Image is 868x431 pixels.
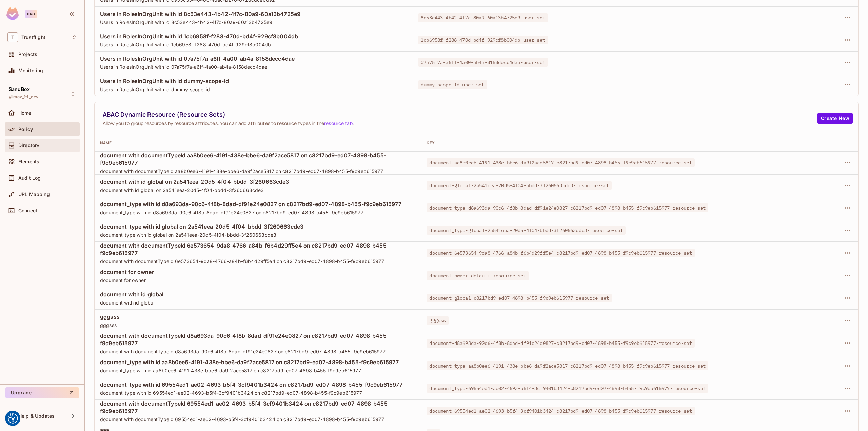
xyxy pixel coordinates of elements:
[100,232,416,238] span: document_type with id global on 2a541eea-20d5-4f04-bbdd-3f260663cde3
[100,152,416,166] span: document with documentTypeId aa8b0ee6-4191-438e-bbe6-da9f2ace5817 on c8217bd9-ed07-4898-b455-f9c9...
[100,291,416,298] span: document with id global
[100,55,407,62] span: Users in RolesInOrgUnit with id 07a75f7a-a6ff-4a00-ab4a-8158decc4dae
[8,413,18,424] img: Revisit consent button
[8,413,18,424] button: Consent Preferences
[324,120,353,126] a: resource tab
[427,339,694,348] span: document-d8a693da-90c6-4f8b-8dad-df91e24e0827-c8217bd9-ed07-4898-b455-f9c9eb615977-resource-set
[427,361,708,370] span: document_type-aa8b0ee6-4191-438e-bbe6-da9f2ace5817-c8217bd9-ed07-4898-b455-f9c9eb615977-resource-set
[100,10,407,18] span: Users in RolesInOrgUnit with id 8c53e443-4b42-4f7c-80a9-60a13b4725e9
[418,80,487,89] span: dummy-scope-id-user-set
[100,168,416,174] span: document with documentTypeId aa8b0ee6-4191-438e-bbe6-da9f2ace5817 on c8217bd9-ed07-4898-b455-f9c9...
[100,200,416,208] span: document_type with id d8a693da-90c6-4f8b-8dad-df91e24e0827 on c8217bd9-ed07-4898-b455-f9c9eb615977
[427,181,612,190] span: document-global-2a541eea-20d5-4f04-bbdd-3f260663cde3-resource-set
[100,41,407,48] span: Users in RolesInOrgUnit with id 1cb6958f-f288-470d-bd4f-929cf8b004db
[100,209,416,216] span: document_type with id d8a693da-90c6-4f8b-8dad-df91e24e0827 on c8217bd9-ed07-4898-b455-f9c9eb615977
[18,413,55,419] span: Help & Updates
[100,187,416,193] span: document with id global on 2a541eea-20d5-4f04-bbdd-3f260663cde3
[18,159,39,164] span: Elements
[100,277,416,283] span: document for owner
[100,390,416,396] span: document_type with id 69554ed1-ae02-4693-b5f4-3cf9401b3424 on c8217bd9-ed07-4898-b455-f9c9eb615977
[100,86,407,93] span: Users in RolesInOrgUnit with id dummy-scope-id
[427,294,612,302] span: document-global-c8217bd9-ed07-4898-b455-f9c9eb615977-resource-set
[100,19,407,25] span: Users in RolesInOrgUnit with id 8c53e443-4b42-4f7c-80a9-60a13b4725e9
[18,143,39,148] span: Directory
[100,242,416,257] span: document with documentTypeId 6e573654-9da8-4766-a84b-f6b4d29ff5e4 on c8217bd9-ed07-4898-b455-f9c9...
[427,271,529,280] span: document-owner-default-resource-set
[100,77,407,85] span: Users in RolesInOrgUnit with id dummy-scope-id
[103,110,817,119] span: ABAC Dynamic Resource (Resource Sets)
[100,381,416,388] span: document_type with id 69554ed1-ae02-4693-b5f4-3cf9401b3424 on c8217bd9-ed07-4898-b455-f9c9eb615977
[427,384,708,393] span: document_type-69554ed1-ae02-4693-b5f4-3cf9401b3424-c8217bd9-ed07-4898-b455-f9c9eb615977-resource-set
[18,52,37,57] span: Projects
[100,178,416,185] span: document with id global on 2a541eea-20d5-4f04-bbdd-3f260663cde3
[427,140,724,146] div: Key
[427,158,694,167] span: document-aa8b0ee6-4191-438e-bbe6-da9f2ace5817-c8217bd9-ed07-4898-b455-f9c9eb615977-resource-set
[9,86,30,92] span: SandBox
[427,249,694,257] span: document-6e573654-9da8-4766-a84b-f6b4d29ff5e4-c8217bd9-ed07-4898-b455-f9c9eb615977-resource-set
[18,175,41,181] span: Audit Log
[100,348,416,355] span: document with documentTypeId d8a693da-90c6-4f8b-8dad-df91e24e0827 on c8217bd9-ed07-4898-b455-f9c9...
[18,192,50,197] span: URL Mapping
[18,68,43,73] span: Monitoring
[100,258,416,265] span: document with documentTypeId 6e573654-9da8-4766-a84b-f6b4d29ff5e4 on c8217bd9-ed07-4898-b455-f9c9...
[418,58,548,67] span: 07a75f7a-a6ff-4a00-ab4a-8158decc4dae-user-set
[18,110,32,116] span: Home
[25,10,37,18] div: Pro
[100,223,416,230] span: document_type with id global on 2a541eea-20d5-4f04-bbdd-3f260663cde3
[100,367,416,374] span: document_type with id aa8b0ee6-4191-438e-bbe6-da9f2ace5817 on c8217bd9-ed07-4898-b455-f9c9eb615977
[817,113,853,124] button: Create New
[100,33,407,40] span: Users in RolesInOrgUnit with id 1cb6958f-f288-470d-bd4f-929cf8b004db
[100,322,416,328] span: gggsss
[6,7,19,20] img: SReyMgAAAABJRU5ErkJggg==
[418,13,548,22] span: 8c53e443-4b42-4f7c-80a9-60a13b4725e9-user-set
[100,268,416,276] span: document for owner
[418,36,548,44] span: 1cb6958f-f288-470d-bd4f-929cf8b004db-user-set
[5,387,79,398] button: Upgrade
[100,358,416,366] span: document_type with id aa8b0ee6-4191-438e-bbe6-da9f2ace5817 on c8217bd9-ed07-4898-b455-f9c9eb615977
[427,407,694,415] span: document-69554ed1-ae02-4693-b5f4-3cf9401b3424-c8217bd9-ed07-4898-b455-f9c9eb615977-resource-set
[18,208,37,213] span: Connect
[427,226,626,235] span: document_type-global-2a541eea-20d5-4f04-bbdd-3f260663cde3-resource-set
[100,332,416,347] span: document with documentTypeId d8a693da-90c6-4f8b-8dad-df91e24e0827 on c8217bd9-ed07-4898-b455-f9c9...
[21,35,45,40] span: Workspace: Trustflight
[9,94,38,100] span: yilmaz_1tf_dev
[427,203,708,212] span: document_type-d8a693da-90c6-4f8b-8dad-df91e24e0827-c8217bd9-ed07-4898-b455-f9c9eb615977-resource-set
[7,32,18,42] span: T
[100,416,416,423] span: document with documentTypeId 69554ed1-ae02-4693-b5f4-3cf9401b3424 on c8217bd9-ed07-4898-b455-f9c9...
[100,299,416,306] span: document with id global
[100,400,416,415] span: document with documentTypeId 69554ed1-ae02-4693-b5f4-3cf9401b3424 on c8217bd9-ed07-4898-b455-f9c9...
[100,313,416,320] span: gggsss
[100,64,407,70] span: Users in RolesInOrgUnit with id 07a75f7a-a6ff-4a00-ab4a-8158decc4dae
[18,126,33,132] span: Policy
[103,120,817,126] span: Allow you to group resources by resource attributes. You can add attributes to resource types in ...
[427,316,449,325] span: gggsss
[100,140,416,146] div: Name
